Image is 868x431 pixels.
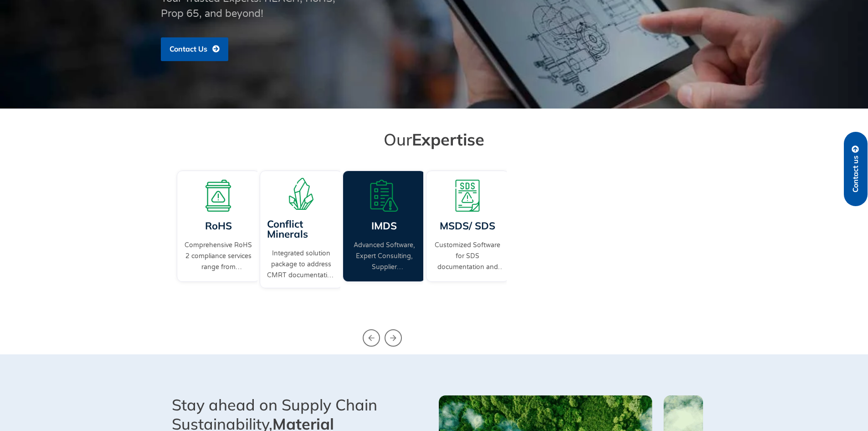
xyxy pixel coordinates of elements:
img: A list board with a warning [368,180,400,212]
a: Advanced Software, Expert Consulting, Supplier Coordination, a complete IMDS solution. [350,240,418,273]
a: IMDS [371,219,397,232]
h2: Our [179,129,689,150]
a: Contact us [844,132,868,206]
a: Contact Us [161,37,228,61]
img: A representation of minerals [285,178,317,210]
a: Comprehensive RoHS 2 compliance services range from Consulting to supplier engagement... [184,240,252,273]
a: Customized Software for SDS documentation and on-demand authoring services [433,240,502,273]
a: Integrated solution package to address CMRT documentation and supplier engagement. [267,248,335,281]
img: A warning board with SDS displaying [452,180,483,212]
span: Expertise [412,129,484,150]
a: RoHS [205,219,231,232]
img: A board with a warning sign [202,180,234,212]
a: Conflict Minerals [267,218,308,240]
a: MSDS/ SDS [440,219,495,232]
span: Contact us [852,156,860,192]
span: Contact Us [169,45,207,53]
